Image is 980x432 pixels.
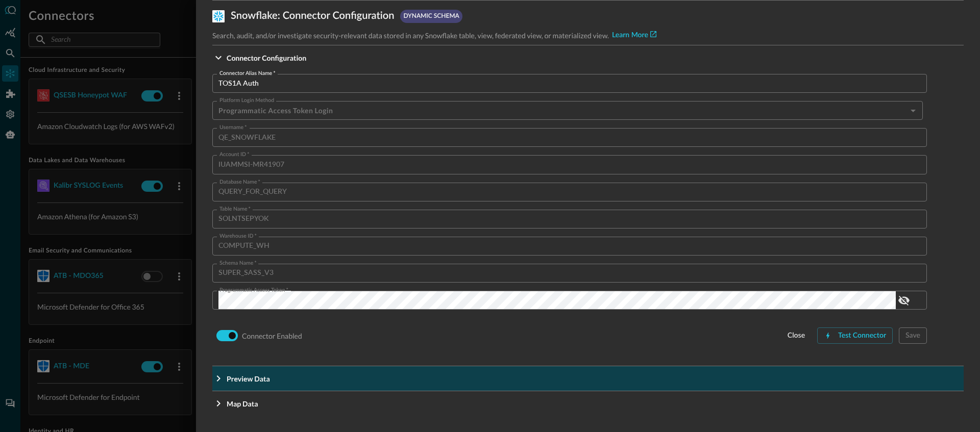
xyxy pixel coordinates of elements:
[212,391,964,416] button: Map Data
[817,327,893,344] button: Test Connector
[219,205,251,213] label: Table Name
[231,9,394,24] p: Snowflake : Connector Configuration
[612,30,656,41] a: Learn More
[212,366,964,391] button: Preview Data
[212,70,964,366] div: Connector Configuration
[219,232,257,240] label: Warehouse ID
[781,327,811,344] button: close
[227,53,306,63] p: Connector Configuration
[212,372,225,385] svg: Expand More
[788,329,805,342] div: close
[227,373,270,384] p: Preview Data
[242,331,302,341] p: Connector Enabled
[212,45,964,70] button: Connector Configuration
[212,30,609,41] p: Search, audit, and/or investigate security-relevant data stored in any Snowflake table, view, fed...
[219,150,250,159] label: Account ID
[219,178,260,186] label: Database Name
[212,10,225,22] img: Snowflake.svg
[219,123,247,132] label: Username
[219,259,257,267] label: Schema Name
[212,52,225,64] svg: Expand More
[838,329,886,342] div: Test Connector
[403,12,459,21] p: dynamic schema
[219,69,276,78] label: Connector Alias Name
[219,286,288,294] label: Programmatic Access Token
[896,292,912,309] button: show password
[227,398,258,409] p: Map Data
[218,106,906,116] h5: Programmatic Access Token Login
[212,397,225,410] svg: Expand More
[219,96,274,105] label: Platform Login Method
